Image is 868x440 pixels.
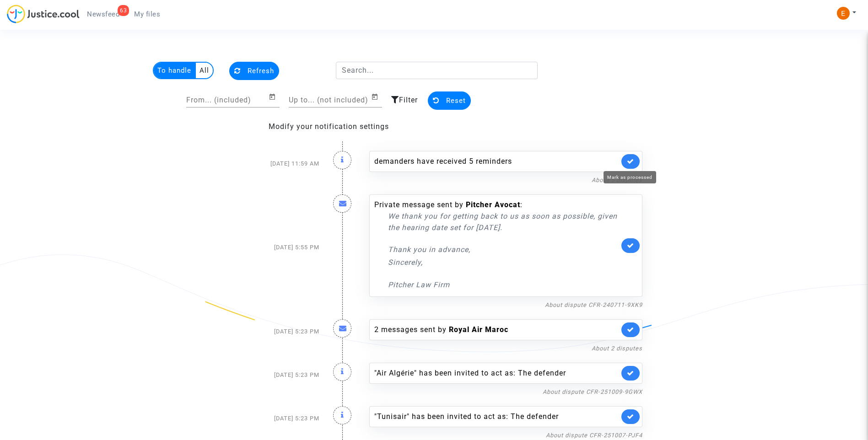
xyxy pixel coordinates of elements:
div: demanders have received 5 reminders [374,156,619,167]
div: Private message sent by : [374,199,619,290]
img: ACg8ocIeiFvHKe4dA5oeRFd_CiCnuxWUEc1A2wYhRJE3TTWt=s96-c [837,7,850,20]
b: Pitcher Avocat [466,200,520,209]
div: [DATE] 5:23 PM [219,310,326,354]
p: Thank you in advance, [388,244,619,255]
p: We thank you for getting back to us as soon as possible, given the hearing date set for [DATE]. [388,210,619,233]
div: "Tunisair" has been invited to act as: The defender [374,411,619,422]
a: About dispute CFR-240711-9XK9 [545,301,642,308]
button: Open calendar [269,91,280,102]
span: Newsfeed [87,10,119,18]
b: Royal Air Maroc [449,325,508,334]
a: About dispute CFR-251007-PJF4 [546,432,642,439]
div: 63 [118,5,129,16]
span: Reset [446,97,466,105]
a: About dispute CFR-251009-9GWX [543,388,642,395]
button: Reset [428,91,471,110]
div: "Air Algérie" has been invited to act as: The defender [374,368,619,379]
img: jc-logo.svg [7,5,80,23]
multi-toggle-item: To handle [154,63,196,78]
a: About 5 disputes [592,177,642,183]
a: Modify your notification settings [269,122,389,131]
span: My files [134,10,160,18]
p: Sincerely, [388,257,619,268]
div: 2 messages sent by [374,324,619,335]
multi-toggle-item: All [196,63,213,78]
span: Refresh [248,67,274,75]
div: [DATE] 5:55 PM [219,185,326,310]
input: Search... [336,62,538,79]
a: About 2 disputes [592,345,642,352]
span: Filter [399,96,418,104]
button: Refresh [229,62,279,80]
a: My files [127,7,167,21]
p: Pitcher Law Firm [388,279,619,290]
div: [DATE] 11:59 AM [219,142,326,185]
a: 63Newsfeed [80,7,127,21]
button: Open calendar [371,91,382,102]
div: [DATE] 5:23 PM [219,354,326,397]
